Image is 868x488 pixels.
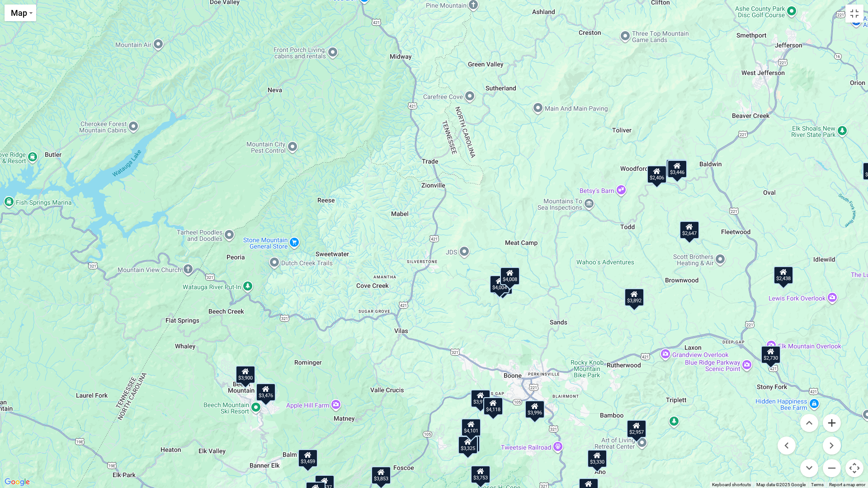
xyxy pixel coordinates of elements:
[627,420,646,438] div: $2,957
[761,346,781,364] div: $2,730
[800,414,818,432] button: Move up
[823,414,841,432] button: Zoom in
[624,288,644,306] div: $3,892
[712,482,751,488] button: Keyboard shortcuts
[800,459,818,477] button: Move down
[756,482,806,487] span: Map data ©2025 Google
[823,436,841,455] button: Move right
[679,221,699,239] div: $2,647
[845,459,863,477] button: Map camera controls
[490,275,509,293] div: $4,004
[667,160,687,178] div: $3,446
[778,436,796,455] button: Move left
[774,266,793,284] div: $2,438
[666,159,686,177] div: $2,816
[829,482,865,487] a: Report a map error
[823,459,841,477] button: Zoom out
[587,450,607,468] div: $3,330
[525,400,545,418] div: $3,996
[647,165,667,183] div: $2,406
[500,267,520,285] div: $4,008
[811,482,824,487] a: Terms (opens in new tab)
